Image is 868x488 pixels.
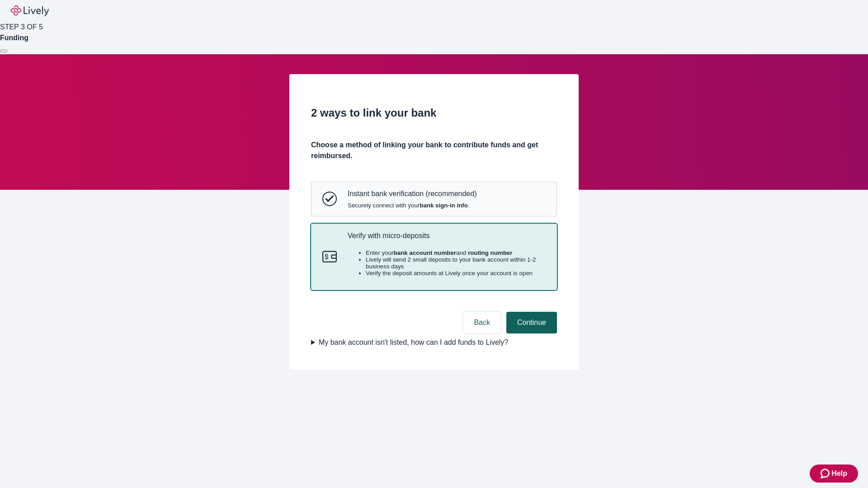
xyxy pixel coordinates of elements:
button: Micro-depositsVerify with micro-depositsEnter yourbank account numberand routing numberLively wil... [311,224,557,290]
p: Verify with micro-deposits [348,231,546,240]
strong: bank account number [394,249,457,256]
summary: My bank account isn't listed, how can I add funds to Lively? [311,337,557,348]
span: Securely connect with your . [348,202,476,209]
svg: Instant bank verification [322,192,337,206]
strong: bank sign-in info [420,202,468,209]
strong: routing number [468,249,512,256]
button: Continue [506,312,557,333]
h2: 2 ways to link your bank [311,105,557,121]
img: Lively [11,5,49,16]
li: Verify the deposit amounts at Lively once your account is open [366,270,546,277]
svg: Micro-deposits [322,249,337,264]
span: Help [831,468,847,479]
button: Back [463,312,501,333]
svg: Zendesk support icon [821,468,831,479]
h4: Choose a method of linking your bank to contribute funds and get reimbursed. [311,140,557,161]
p: Instant bank verification (recommended) [348,189,476,198]
li: Lively will send 2 small deposits to your bank account within 1-2 business days [366,256,546,270]
button: Instant bank verificationInstant bank verification (recommended)Securely connect with yourbank si... [311,182,557,216]
button: Zendesk support iconHelp [810,465,858,483]
li: Enter your and [366,249,546,256]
